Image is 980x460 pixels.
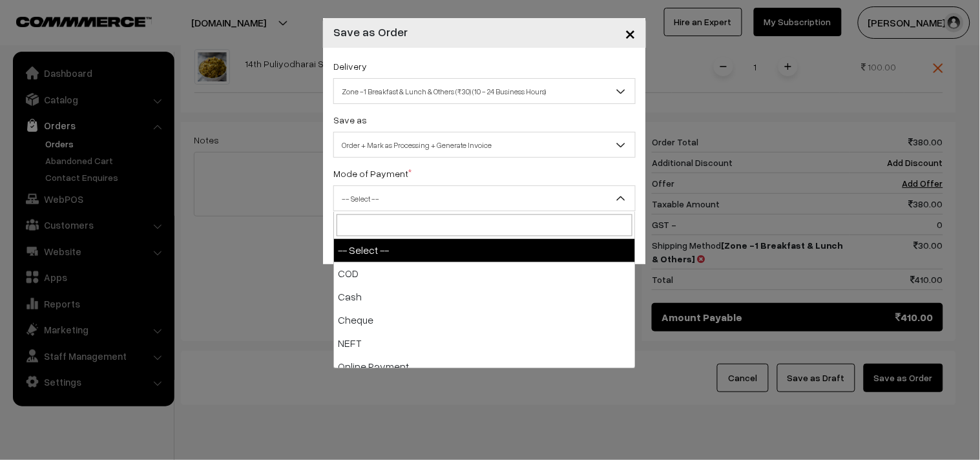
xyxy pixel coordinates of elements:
span: -- Select -- [334,187,635,210]
span: Order + Mark as Processing + Generate Invoice [333,132,636,158]
span: Zone -1 Breakfast & Lunch & Others (₹30) (10 - 24 Business Hours) [334,80,635,103]
li: NEFT [334,332,635,355]
li: Cheque [334,309,635,332]
span: -- Select -- [333,185,636,211]
li: COD [334,262,635,286]
label: Mode of Payment [333,167,412,180]
label: Save as [333,113,367,127]
span: Zone -1 Breakfast & Lunch & Others (₹30) (10 - 24 Business Hours) [333,78,636,104]
h4: Save as Order [333,23,408,41]
li: -- Select -- [334,239,635,262]
span: Order + Mark as Processing + Generate Invoice [334,134,635,156]
li: Cash [334,286,635,309]
label: Delivery [333,59,367,73]
span: × [625,21,636,45]
li: Online Payment [334,355,635,379]
button: Close [614,13,646,53]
